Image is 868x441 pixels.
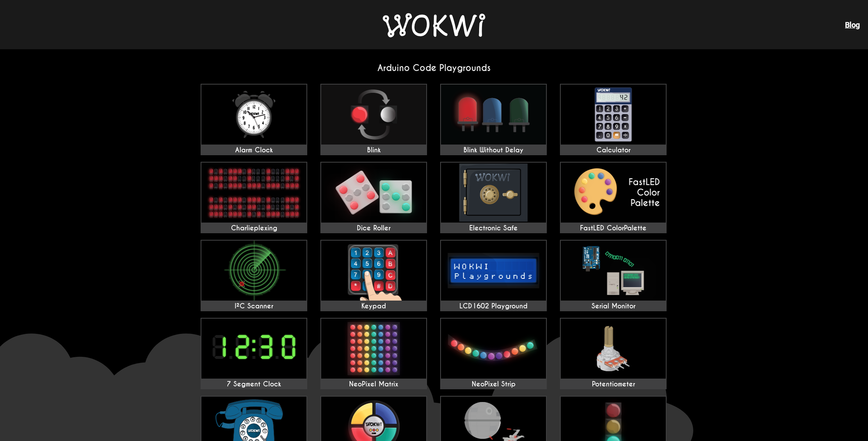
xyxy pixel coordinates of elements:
div: I²C Scanner [201,302,306,310]
div: Blink [321,146,426,154]
div: Electronic Safe [441,224,546,232]
div: 7 Segment Clock [201,380,306,388]
img: Electronic Safe [441,163,546,223]
a: FastLED ColorPalette [560,162,667,233]
a: Potentiometer [560,318,667,389]
img: I²C Scanner [201,241,306,301]
a: NeoPixel Strip [440,318,547,389]
img: Blink [321,85,426,145]
a: 7 Segment Clock [201,318,307,389]
img: NeoPixel Strip [441,319,546,379]
a: Keypad [320,240,427,311]
div: LCD1602 Playground [441,302,546,310]
img: Potentiometer [561,319,666,379]
a: Blink [320,84,427,155]
img: LCD1602 Playground [441,241,546,301]
img: 7 Segment Clock [201,319,306,379]
a: Dice Roller [320,162,427,233]
div: Charlieplexing [201,224,306,232]
div: FastLED ColorPalette [561,224,666,232]
img: Wokwi [383,13,485,37]
div: NeoPixel Matrix [321,380,426,388]
img: Alarm Clock [201,85,306,145]
div: Keypad [321,302,426,310]
a: Charlieplexing [201,162,307,233]
a: Blink Without Delay [440,84,547,155]
a: I²C Scanner [201,240,307,311]
img: Calculator [561,85,666,145]
div: NeoPixel Strip [441,380,546,388]
img: Keypad [321,241,426,301]
a: Electronic Safe [440,162,547,233]
img: Charlieplexing [201,163,306,223]
img: Blink Without Delay [441,85,546,145]
a: Alarm Clock [201,84,307,155]
div: Dice Roller [321,224,426,232]
a: Serial Monitor [560,240,667,311]
div: Serial Monitor [561,302,666,310]
div: Alarm Clock [201,146,306,154]
img: Dice Roller [321,163,426,223]
img: FastLED ColorPalette [561,163,666,223]
a: Blog [845,21,860,29]
div: Calculator [561,146,666,154]
a: LCD1602 Playground [440,240,547,311]
img: NeoPixel Matrix [321,319,426,379]
a: NeoPixel Matrix [320,318,427,389]
div: Blink Without Delay [441,146,546,154]
h2: Arduino Code Playgrounds [194,62,674,73]
div: Potentiometer [561,380,666,388]
a: Calculator [560,84,667,155]
img: Serial Monitor [561,241,666,301]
